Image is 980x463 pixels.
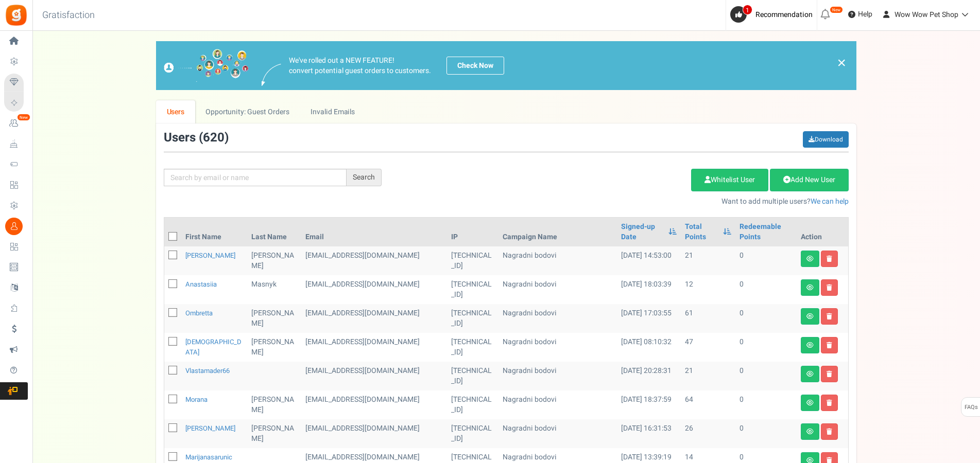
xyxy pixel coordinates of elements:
[735,275,797,304] td: 0
[681,333,735,362] td: 47
[300,100,366,123] a: Invalid Emails
[681,419,735,448] td: 26
[289,56,431,76] p: We've rolled out a NEW FEATURE! convert potential guest orders to customers.
[617,333,681,362] td: [DATE] 08:10:32
[797,218,848,246] th: Action
[806,371,814,377] i: View details
[397,197,849,207] p: Want to add multiple users?
[617,304,681,333] td: [DATE] 17:03:55
[447,304,498,333] td: [TECHNICAL_ID]
[617,362,681,390] td: [DATE] 20:28:31
[498,362,617,390] td: Nagradni bodovi
[730,6,817,23] a: 1 Recommendation
[447,246,498,275] td: [TECHNICAL_ID]
[803,131,849,148] a: Download
[740,222,793,242] a: Redeemable Points
[185,395,208,404] a: Morana
[621,222,663,242] a: Signed-up Date
[301,390,448,419] td: customer
[837,57,846,69] a: ×
[301,304,448,333] td: [EMAIL_ADDRESS][DOMAIN_NAME]
[164,131,229,145] h3: Users ( )
[447,390,498,419] td: [TECHNICAL_ID]
[617,419,681,448] td: [DATE] 16:31:53
[735,362,797,390] td: 0
[770,169,849,191] a: Add New User
[247,419,301,448] td: [PERSON_NAME]
[681,390,735,419] td: 64
[185,337,242,357] a: [DEMOGRAPHIC_DATA]
[301,419,448,448] td: [EMAIL_ADDRESS][DOMAIN_NAME]
[247,304,301,333] td: [PERSON_NAME]
[498,246,617,275] td: Nagradni bodovi
[195,100,300,123] a: Opportunity: Guest Orders
[447,218,498,246] th: IP
[691,169,768,191] a: Whitelist User
[5,4,28,27] img: Gratisfaction
[301,275,448,304] td: [EMAIL_ADDRESS][DOMAIN_NAME]
[806,429,814,435] i: View details
[498,333,617,362] td: Nagradni bodovi
[447,419,498,448] td: [TECHNICAL_ID]
[806,313,814,319] i: View details
[247,275,301,304] td: Masnyk
[498,304,617,333] td: Nagradni bodovi
[681,246,735,275] td: 21
[895,9,958,20] span: Wow Wow Pet Shop
[185,366,230,376] a: vlastamader66
[181,218,247,246] th: First Name
[681,362,735,390] td: 21
[301,333,448,362] td: customer
[617,246,681,275] td: [DATE] 14:53:00
[755,9,813,20] span: Recommendation
[806,342,814,348] i: View details
[681,304,735,333] td: 61
[827,371,832,377] i: Delete user
[498,419,617,448] td: Nagradni bodovi
[844,6,876,23] a: Help
[964,398,978,417] span: FAQs
[735,333,797,362] td: 0
[498,275,617,304] td: Nagradni bodovi
[446,57,504,75] a: Check Now
[735,419,797,448] td: 0
[827,342,832,348] i: Delete user
[247,333,301,362] td: [PERSON_NAME]
[735,390,797,419] td: 0
[827,400,832,406] i: Delete user
[247,246,301,275] td: [PERSON_NAME]
[262,64,281,86] img: images
[247,390,301,419] td: [PERSON_NAME]
[185,308,213,318] a: Ombretta
[855,9,872,20] span: Help
[827,313,832,319] i: Delete user
[31,5,106,26] h3: Gratisfaction
[17,114,30,121] em: New
[301,362,448,390] td: [EMAIL_ADDRESS][DOMAIN_NAME]
[203,129,225,147] span: 620
[498,218,617,246] th: Campaign Name
[735,304,797,333] td: 0
[827,256,832,262] i: Delete user
[827,284,832,291] i: Delete user
[185,251,235,260] a: [PERSON_NAME]
[447,275,498,304] td: [TECHNICAL_ID]
[735,246,797,275] td: 0
[301,246,448,275] td: customer
[617,390,681,419] td: [DATE] 18:37:59
[806,400,814,406] i: View details
[185,279,217,289] a: Anastasiia
[4,115,28,132] a: New
[743,5,752,15] span: 1
[617,275,681,304] td: [DATE] 18:03:39
[301,218,448,246] th: Email
[827,429,832,435] i: Delete user
[447,362,498,390] td: [TECHNICAL_ID]
[681,275,735,304] td: 12
[164,49,249,82] img: images
[806,256,814,262] i: View details
[347,169,382,186] div: Search
[185,423,235,433] a: [PERSON_NAME]
[164,169,347,186] input: Search by email or name
[447,333,498,362] td: [TECHNICAL_ID]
